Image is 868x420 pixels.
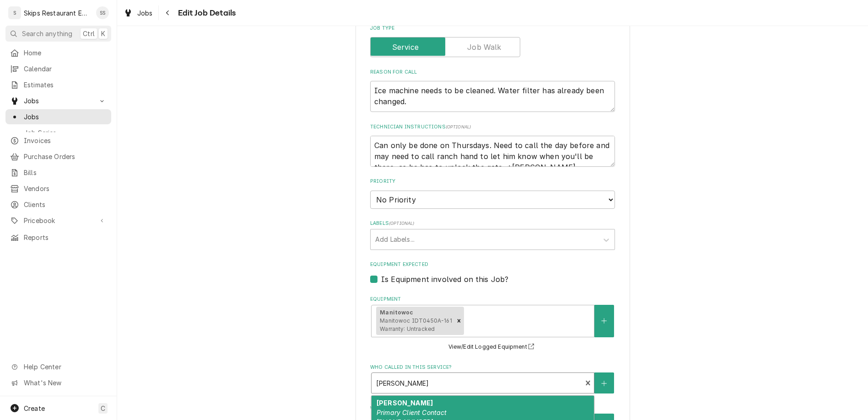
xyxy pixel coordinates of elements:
[24,128,107,138] span: Job Series
[5,125,111,140] a: Job Series
[5,133,111,148] a: Invoices
[161,5,175,20] button: Navigate back
[370,25,615,57] div: Job Type
[5,77,111,92] a: Estimates
[370,220,615,227] label: Labels
[5,109,111,124] a: Jobs
[120,5,156,21] a: Jobs
[96,6,109,19] div: SS
[370,123,615,131] label: Technician Instructions
[5,181,111,196] a: Vendors
[5,213,111,228] a: Go to Pricebook
[380,309,413,316] strong: Manitowoc
[8,6,21,19] div: S
[594,305,614,337] button: Create New Equipment
[370,25,615,32] label: Job Type
[5,45,111,60] a: Home
[370,364,615,393] div: Who called in this service?
[447,341,539,353] button: View/Edit Logged Equipment
[370,136,615,167] textarea: Can only be done on Thursdays. Need to call the day before and may need to call ranch hand to let...
[96,6,109,19] div: Shan Skipper's Avatar
[389,221,415,226] span: ( optional )
[137,8,153,18] span: Jobs
[5,375,111,390] a: Go to What's New
[380,317,452,332] span: Manitowoc IDT0450A-161 Warranty: Untracked
[24,404,45,412] span: Create
[5,230,111,245] a: Reports
[24,216,93,225] span: Pricebook
[101,404,105,413] span: C
[370,405,615,412] label: Who should the tech(s) ask for?
[24,362,106,372] span: Help Center
[5,359,111,374] a: Go to Help Center
[370,178,615,208] div: Priority
[83,29,95,38] span: Ctrl
[24,112,107,122] span: Jobs
[446,124,471,129] span: ( optional )
[601,318,607,324] svg: Create New Equipment
[370,123,615,167] div: Technician Instructions
[5,93,111,108] a: Go to Jobs
[370,81,615,112] textarea: Ice machine needs to be cleaned. Water filter has already been changed.
[24,48,107,58] span: Home
[24,152,107,161] span: Purchase Orders
[24,378,106,388] span: What's New
[24,184,107,193] span: Vendors
[24,80,107,90] span: Estimates
[370,220,615,250] div: Labels
[370,296,615,352] div: Equipment
[24,168,107,177] span: Bills
[5,149,111,164] a: Purchase Orders
[24,64,107,74] span: Calendar
[24,233,107,242] span: Reports
[370,364,615,371] label: Who called in this service?
[370,261,615,268] label: Equipment Expected
[22,29,72,38] span: Search anything
[370,296,615,303] label: Equipment
[370,69,615,112] div: Reason For Call
[370,261,615,284] div: Equipment Expected
[377,409,447,416] em: Primary Client Contact
[377,399,433,407] strong: [PERSON_NAME]
[381,274,508,285] label: Is Equipment involved on this Job?
[5,197,111,212] a: Clients
[24,200,107,209] span: Clients
[24,96,93,106] span: Jobs
[601,380,607,387] svg: Create New Contact
[101,29,105,38] span: K
[594,372,614,393] button: Create New Contact
[5,26,111,42] button: Search anythingCtrlK
[370,178,615,185] label: Priority
[5,61,111,76] a: Calendar
[454,307,464,335] div: Remove [object Object]
[175,7,236,19] span: Edit Job Details
[24,136,107,145] span: Invoices
[370,69,615,76] label: Reason For Call
[24,8,91,18] div: Skips Restaurant Equipment
[5,165,111,180] a: Bills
